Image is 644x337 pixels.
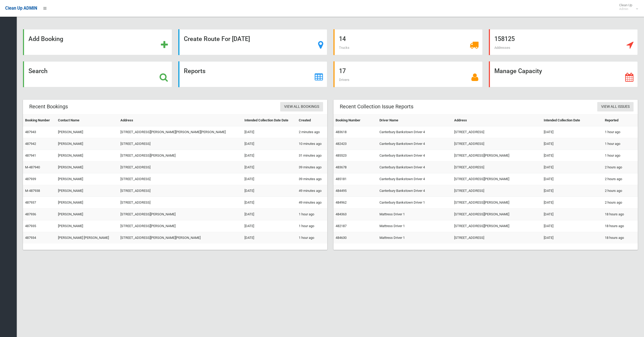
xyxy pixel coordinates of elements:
td: [DATE] [242,126,297,138]
td: 1 hour ago [603,150,638,162]
td: [DATE] [242,173,297,185]
td: [STREET_ADDRESS] [118,138,242,150]
a: 487941 [25,153,36,157]
a: 482187 [336,224,347,228]
td: [STREET_ADDRESS] [452,162,542,173]
td: [DATE] [242,150,297,162]
a: Reports [178,61,327,87]
td: [PERSON_NAME] [56,197,118,209]
td: [STREET_ADDRESS] [118,185,242,197]
td: [PERSON_NAME] [56,185,118,197]
td: Canterbury Bankstown Driver 4 [377,162,452,173]
a: View All Bookings [280,102,323,112]
th: Driver Name [377,115,452,126]
td: [DATE] [542,220,603,232]
td: [DATE] [542,162,603,173]
td: 18 hours ago [603,232,638,244]
th: Contact Name [56,115,118,126]
td: [DATE] [242,185,297,197]
td: [STREET_ADDRESS][PERSON_NAME] [452,150,542,162]
small: Admin [619,7,632,11]
span: Drivers [339,78,349,82]
td: [STREET_ADDRESS][PERSON_NAME] [452,209,542,220]
strong: Add Booking [28,35,63,43]
td: [DATE] [542,209,603,220]
td: [STREET_ADDRESS] [118,162,242,173]
th: Booking Number [23,115,56,126]
a: 484962 [336,200,347,204]
td: [PERSON_NAME] [56,173,118,185]
td: 1 hour ago [297,209,327,220]
td: Canterbury Bankstown Driver 4 [377,185,452,197]
td: [STREET_ADDRESS][PERSON_NAME][PERSON_NAME] [118,232,242,244]
td: 2 hours ago [603,162,638,173]
td: [DATE] [542,232,603,244]
th: Intended Collection Date [542,115,603,126]
td: 2 hours ago [603,173,638,185]
td: [PERSON_NAME] [56,126,118,138]
td: Canterbury Bankstown Driver 4 [377,173,452,185]
td: [STREET_ADDRESS][PERSON_NAME][PERSON_NAME][PERSON_NAME] [118,126,242,138]
a: 487936 [25,212,36,216]
td: [STREET_ADDRESS] [452,138,542,150]
a: 487937 [25,200,36,204]
td: [PERSON_NAME] [56,162,118,173]
td: Canterbury Bankstown Driver 1 [377,197,452,209]
a: 487934 [25,236,36,240]
td: [DATE] [242,197,297,209]
td: [DATE] [242,232,297,244]
a: 482423 [336,142,347,146]
strong: 158125 [494,35,515,43]
td: [STREET_ADDRESS][PERSON_NAME] [118,220,242,232]
td: Mattress Driver 1 [377,232,452,244]
td: 1 hour ago [603,138,638,150]
td: [DATE] [242,162,297,173]
td: [DATE] [242,209,297,220]
td: Mattress Driver 1 [377,220,452,232]
td: [STREET_ADDRESS] [118,173,242,185]
td: [DATE] [242,220,297,232]
span: Addresses [494,46,510,50]
td: [PERSON_NAME] [56,209,118,220]
th: Intended Collection Date Date [242,115,297,126]
td: 39 minutes ago [297,162,327,173]
td: [DATE] [542,138,603,150]
td: 49 minutes ago [297,197,327,209]
td: [PERSON_NAME] [56,150,118,162]
td: 31 minutes ago [297,150,327,162]
th: Reported [603,115,638,126]
strong: Reports [184,67,206,75]
a: 487943 [25,130,36,134]
td: Mattress Driver 1 [377,209,452,220]
strong: 17 [339,67,346,75]
a: 17 Drivers [333,61,483,87]
td: [PERSON_NAME] [56,138,118,150]
td: [STREET_ADDRESS] [452,232,542,244]
a: View All Issues [597,102,634,112]
td: 18 hours ago [603,220,638,232]
a: Search [23,61,172,87]
td: Canterbury Bankstown Driver 4 [377,138,452,150]
a: 484495 [336,189,347,193]
td: [STREET_ADDRESS] [118,197,242,209]
span: Clean Up [617,3,637,11]
a: 483678 [336,165,347,169]
td: [STREET_ADDRESS][PERSON_NAME] [452,220,542,232]
a: 487935 [25,224,36,228]
a: 483618 [336,130,347,134]
td: 1 hour ago [297,220,327,232]
a: 484630 [336,236,347,240]
td: [STREET_ADDRESS][PERSON_NAME] [452,173,542,185]
a: M-487940 [25,165,40,169]
td: [STREET_ADDRESS] [452,126,542,138]
td: 18 hours ago [603,209,638,220]
td: 10 minutes ago [297,138,327,150]
td: [STREET_ADDRESS] [452,185,542,197]
td: [STREET_ADDRESS][PERSON_NAME] [452,197,542,209]
td: [DATE] [542,150,603,162]
a: 485523 [336,153,347,157]
td: 49 minutes ago [297,185,327,197]
a: M-487938 [25,189,40,193]
header: Recent Collection Issue Reports [333,102,420,112]
a: 484363 [336,212,347,216]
